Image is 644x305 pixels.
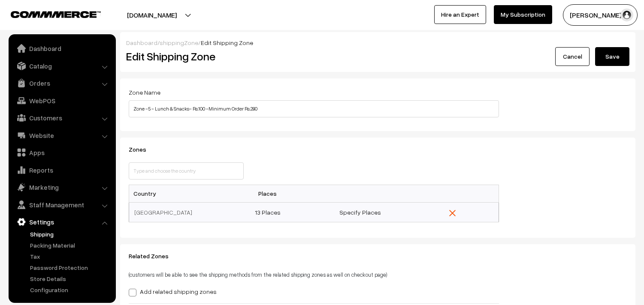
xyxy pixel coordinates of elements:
[11,128,113,143] a: Website
[28,274,113,283] a: Store Details
[126,50,372,63] h2: Edit Shipping Zone
[11,75,113,91] a: Orders
[11,197,113,212] a: Staff Management
[11,214,113,230] a: Settings
[129,88,160,97] label: Zone Name
[221,185,314,202] th: Places
[129,162,244,179] input: Type and choose the country
[129,185,222,202] th: Country
[28,285,113,294] a: Configuration
[11,162,113,178] a: Reports
[11,41,113,56] a: Dashboard
[28,230,113,239] a: Shipping
[555,47,590,66] a: Cancel
[339,209,381,216] a: Specify Places
[129,271,387,278] small: (customers will be able to see the shipping methods from the related shipping zones as well on ch...
[129,253,499,260] h3: Related Zones
[126,39,157,46] a: Dashboard
[28,241,113,250] a: Packing Material
[11,145,113,160] a: Apps
[129,146,499,153] h3: Zones
[129,287,217,296] label: Add related shipping zones
[97,4,207,26] button: [DOMAIN_NAME]
[494,5,552,24] a: My Subscription
[620,9,633,21] img: user
[126,38,629,47] div: / /
[11,110,113,126] a: Customers
[11,93,113,108] a: WebPOS
[28,263,113,272] a: Password Protection
[129,100,499,117] input: Zone Name
[28,252,113,261] a: Tax
[563,4,638,26] button: [PERSON_NAME] s…
[449,210,456,216] img: close
[11,11,101,18] img: COMMMERCE
[595,47,629,66] button: Save
[434,5,486,24] a: Hire an Expert
[129,202,222,222] td: [GEOGRAPHIC_DATA]
[11,58,113,74] a: Catalog
[11,9,86,19] a: COMMMERCE
[201,39,253,46] span: Edit Shipping Zone
[255,209,281,216] a: 13 Places
[160,39,198,46] a: shippingZone
[11,179,113,195] a: Marketing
